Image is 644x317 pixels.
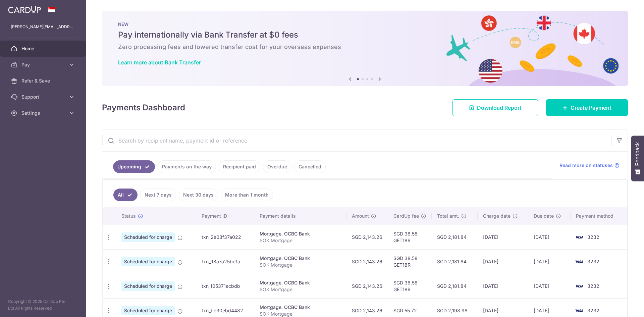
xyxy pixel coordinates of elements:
[118,43,612,51] h6: Zero processing fees and lowered transfer cost for your overseas expenses
[477,104,522,112] span: Download Report
[121,213,136,219] span: Status
[260,262,341,268] p: SOK Mortgage
[573,233,586,241] img: Bank Card
[631,136,644,181] button: Feedback - Show survey
[196,274,254,298] td: txn_f05371ecbdb
[478,225,528,249] td: [DATE]
[254,207,346,225] th: Payment details
[121,232,175,242] span: Scheduled for charge
[11,23,75,30] p: [PERSON_NAME][EMAIL_ADDRESS][PERSON_NAME][DOMAIN_NAME]
[534,213,554,219] span: Due date
[121,306,175,315] span: Scheduled for charge
[432,274,478,298] td: SGD 2,181.84
[140,189,176,201] a: Next 7 days
[196,225,254,249] td: txn_2e03f37a022
[179,189,218,201] a: Next 30 days
[437,213,459,219] span: Total amt.
[219,160,260,173] a: Recipient paid
[478,249,528,274] td: [DATE]
[260,279,341,286] div: Mortgage. OCBC Bank
[260,286,341,293] p: SOK Mortgage
[587,234,599,240] span: 3232
[635,142,641,166] span: Feedback
[587,308,599,313] span: 3232
[158,160,216,173] a: Payments on the way
[21,61,66,68] span: Pay
[388,249,432,274] td: SGD 38.58 GET18R
[196,207,254,225] th: Payment ID
[102,130,611,151] input: Search by recipient name, payment id or reference
[528,274,571,298] td: [DATE]
[483,213,511,219] span: Charge date
[388,274,432,298] td: SGD 38.58 GET18R
[346,225,388,249] td: SGD 2,143.26
[21,94,66,100] span: Support
[8,5,41,13] img: CardUp
[393,213,419,219] span: CardUp fee
[113,189,138,201] a: All
[21,77,66,84] span: Refer & Save
[196,249,254,274] td: txn_98a7a25bc1a
[263,160,291,173] a: Overdue
[571,104,611,112] span: Create Payment
[388,225,432,249] td: SGD 38.58 GET18R
[21,45,66,52] span: Home
[573,282,586,290] img: Bank Card
[102,102,185,114] h4: Payments Dashboard
[452,99,538,116] a: Download Report
[346,249,388,274] td: SGD 2,143.26
[587,259,599,264] span: 3232
[260,255,341,262] div: Mortgage. OCBC Bank
[260,230,341,237] div: Mortgage. OCBC Bank
[432,249,478,274] td: SGD 2,181.84
[478,274,528,298] td: [DATE]
[260,304,341,311] div: Mortgage. OCBC Bank
[118,59,201,66] a: Learn more about Bank Transfer
[546,99,628,116] a: Create Payment
[573,307,586,315] img: Bank Card
[559,162,613,169] span: Read more on statuses
[21,110,66,116] span: Settings
[260,237,341,244] p: SOK Mortgage
[118,21,612,27] p: NEW
[121,281,175,291] span: Scheduled for charge
[113,160,155,173] a: Upcoming
[559,162,620,169] a: Read more on statuses
[528,249,571,274] td: [DATE]
[118,30,612,40] h5: Pay internationally via Bank Transfer at $0 fees
[121,257,175,266] span: Scheduled for charge
[573,258,586,266] img: Bank Card
[294,160,326,173] a: Cancelled
[346,274,388,298] td: SGD 2,143.26
[528,225,571,249] td: [DATE]
[432,225,478,249] td: SGD 2,181.84
[102,11,628,86] img: Bank transfer banner
[587,283,599,289] span: 3232
[571,207,627,225] th: Payment method
[221,189,273,201] a: More than 1 month
[352,213,369,219] span: Amount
